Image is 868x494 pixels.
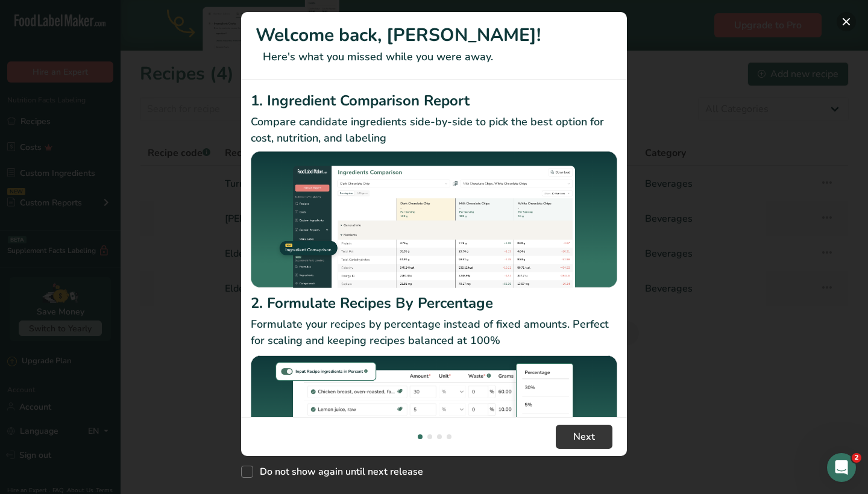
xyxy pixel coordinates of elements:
[256,49,612,65] p: Here's what you missed while you were away.
[573,430,595,444] span: Next
[556,425,612,449] button: Next
[251,114,617,146] p: Compare candidate ingredients side-by-side to pick the best option for cost, nutrition, and labeling
[251,316,617,349] p: Formulate your recipes by percentage instead of fixed amounts. Perfect for scaling and keeping re...
[251,90,617,111] h2: 1. Ingredient Comparison Report
[256,22,612,49] h1: Welcome back, [PERSON_NAME]!
[251,151,617,288] img: Ingredient Comparison Report
[852,453,861,463] span: 2
[253,466,423,478] span: Do not show again until next release
[251,292,617,314] h2: 2. Formulate Recipes By Percentage
[827,453,856,482] iframe: Intercom live chat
